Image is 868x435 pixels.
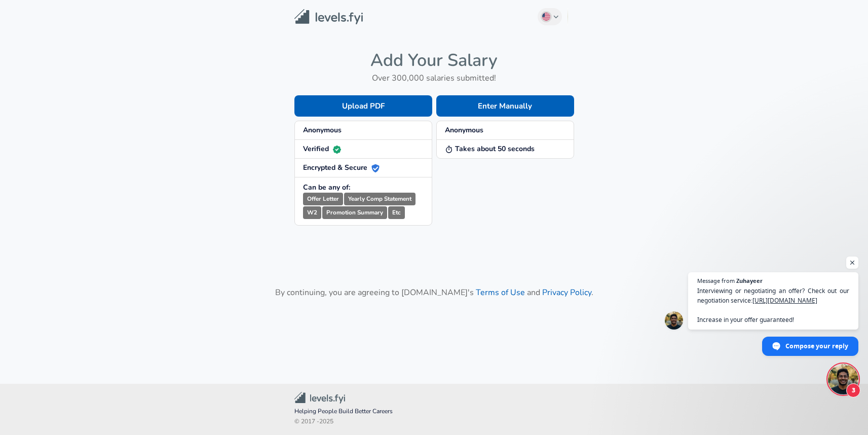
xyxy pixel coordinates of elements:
[303,144,341,154] strong: Verified
[828,364,858,394] div: Open chat
[303,183,350,192] strong: Can be any of:
[294,417,574,427] span: © 2017 - 2025
[736,278,763,283] span: Zuhayeer
[294,95,432,117] button: Upload PDF
[388,206,405,219] small: Etc
[542,13,550,21] img: English (US)
[846,383,860,397] span: 3
[697,278,735,283] span: Message from
[294,9,363,25] img: Levels.fyi
[322,206,387,219] small: Promotion Summary
[476,287,525,298] a: Terms of Use
[344,193,416,205] small: Yearly Comp Statement
[697,286,849,324] span: Interviewing or negotiating an offer? Check out our negotiation service: Increase in your offer g...
[445,144,535,154] strong: Takes about 50 seconds
[303,206,321,219] small: W2
[542,287,591,298] a: Privacy Policy
[303,193,343,205] small: Offer Letter
[538,8,562,25] button: English (US)
[445,125,483,135] strong: Anonymous
[294,407,574,417] span: Helping People Build Better Careers
[303,163,380,172] strong: Encrypted & Secure
[785,337,848,355] span: Compose your reply
[294,392,345,404] img: Levels.fyi Community
[294,50,574,71] h4: Add Your Salary
[294,71,574,85] h6: Over 300,000 salaries submitted!
[436,95,574,117] button: Enter Manually
[303,125,342,135] strong: Anonymous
